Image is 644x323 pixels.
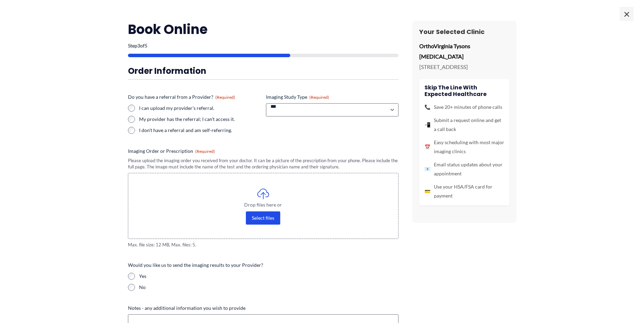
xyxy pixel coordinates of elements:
[195,149,215,154] span: (Required)
[309,95,329,100] span: (Required)
[128,21,398,38] h2: Book Online
[419,28,509,36] h3: Your Selected Clinic
[424,120,430,129] span: 📲
[128,94,235,101] legend: Do you have a referral from a Provider?
[246,211,280,225] button: select files, imaging order or prescription(required)
[266,94,398,101] label: Imaging Study Type
[139,116,260,123] label: My provider has the referral; I can't access it.
[128,157,398,170] div: Please upload the imaging order you received from your doctor. It can be a picture of the prescri...
[424,138,504,156] li: Easy scheduling with most major imaging clinics
[424,187,430,196] span: 💳
[215,95,235,100] span: (Required)
[419,62,509,72] p: [STREET_ADDRESS]
[419,41,509,61] p: OrthoVirginia Tysons [MEDICAL_DATA]
[424,84,504,97] h4: Skip the line with Expected Healthcare
[424,103,504,112] li: Save 20+ minutes of phone calls
[424,116,504,134] li: Submit a request online and get a call back
[620,7,634,21] span: ×
[424,103,430,112] span: 📞
[424,160,504,178] li: Email status updates about your appointment
[128,242,398,248] span: Max. file size: 12 MB, Max. files: 5.
[139,105,260,112] label: I can upload my provider's referral.
[139,127,260,134] label: I don't have a referral and am self-referring.
[424,182,504,200] li: Use your HSA/FSA card for payment
[128,66,398,76] h3: Order Information
[128,305,398,312] label: Notes - any additional information you wish to provide
[424,165,430,174] span: 📧
[424,142,430,151] span: 📅
[128,262,263,269] legend: Would you like us to send the imaging results to your Provider?
[137,43,140,49] span: 3
[142,202,384,207] span: Drop files here or
[139,273,398,280] label: Yes
[139,284,398,291] label: No
[128,43,398,48] p: Step of
[128,148,398,155] label: Imaging Order or Prescription
[145,43,147,49] span: 5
